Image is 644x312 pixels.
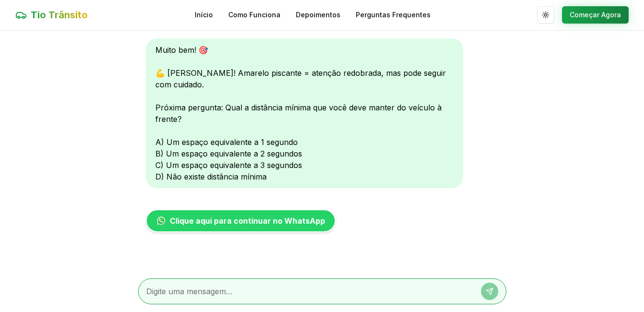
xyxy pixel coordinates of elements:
button: Começar Agora [562,6,629,24]
a: Depoimentos [296,10,340,20]
a: Clique aqui para continuar no WhatsApp [146,209,336,232]
a: Perguntas Frequentes [356,10,431,20]
a: Como Funciona [228,10,281,20]
span: Tio Trânsito [31,8,88,22]
a: Início [195,10,213,20]
div: Muito bem! 🎯 💪 [PERSON_NAME]! Amarelo piscante = atenção redobrada, mas pode seguir com cuidado. ... [146,38,463,188]
a: Tio Trânsito [15,8,88,22]
span: Clique aqui para continuar no WhatsApp [170,215,325,227]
